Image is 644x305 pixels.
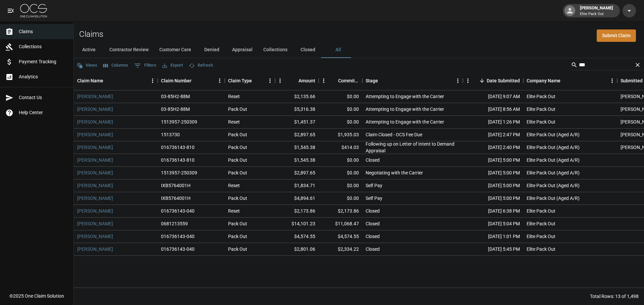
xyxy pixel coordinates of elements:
[366,119,444,125] div: Attempting to Engage with the Carrier
[366,141,460,154] div: Following up on Letter of Intent to Demand Appraisal
[228,131,247,138] div: Pack Out
[275,154,319,167] div: $1,545.38
[225,71,275,90] div: Claim Type
[487,71,520,90] div: Date Submitted
[366,157,380,163] div: Closed
[215,76,225,86] button: Menu
[527,106,555,112] div: Elite Pack Out
[560,76,570,85] button: Sort
[4,4,17,17] button: open drawer
[161,106,190,112] div: 03-85H2-88M
[275,205,319,218] div: $2,173.86
[275,116,319,129] div: $1,451.37
[258,42,293,58] button: Collections
[228,169,247,176] div: Pack Out
[77,182,113,189] a: [PERSON_NAME]
[366,131,422,138] div: Claim Closed - OCS Fee Due
[323,42,353,58] button: All
[527,246,555,252] div: Elite Pack Out
[362,71,463,90] div: Stage
[366,182,382,189] div: Self Pay
[158,71,225,90] div: Claim Number
[197,42,227,58] button: Denied
[74,42,104,58] button: Active
[527,208,555,214] div: Elite Pack Out
[228,157,247,163] div: Pack Out
[228,208,240,214] div: Reset
[161,246,195,252] div: 016736143-040
[463,192,523,205] div: [DATE] 5:00 PM
[319,218,362,230] div: $11,068.47
[77,157,113,163] a: [PERSON_NAME]
[161,169,197,176] div: 1513957-250309
[463,71,523,90] div: Date Submitted
[77,208,113,214] a: [PERSON_NAME]
[77,131,113,138] a: [PERSON_NAME]
[77,144,113,151] a: [PERSON_NAME]
[366,93,444,100] div: Attempting to Engage with the Carrier
[463,116,523,129] div: [DATE] 1:26 PM
[329,76,338,85] button: Sort
[275,167,319,179] div: $2,897.65
[161,93,190,100] div: 03-85H2-88M
[463,167,523,179] div: [DATE] 5:00 PM
[77,195,113,202] a: [PERSON_NAME]
[77,93,113,100] a: [PERSON_NAME]
[275,141,319,154] div: $1,545.38
[275,218,319,230] div: $14,101.23
[161,182,191,189] div: IXB5764001H
[527,157,580,163] div: Elite Pack Out (Aged A/R)
[453,76,463,86] button: Menu
[161,131,180,138] div: 1513730
[228,233,247,240] div: Pack Out
[366,233,380,240] div: Closed
[77,119,113,125] a: [PERSON_NAME]
[19,58,68,65] span: Payment Tracking
[319,154,362,167] div: $0.00
[319,103,362,116] div: $0.00
[319,230,362,243] div: $4,574.55
[19,94,68,101] span: Contact Us
[527,131,580,138] div: Elite Pack Out (Aged A/R)
[104,42,154,58] button: Contractor Review
[275,71,319,90] div: Amount
[463,243,523,256] div: [DATE] 5:45 PM
[161,60,184,71] button: Export
[527,169,580,176] div: Elite Pack Out (Aged A/R)
[275,230,319,243] div: $4,574.55
[161,144,195,151] div: 016736143-810
[161,220,188,227] div: 0681213559
[148,76,158,86] button: Menu
[319,129,362,141] div: $1,935.03
[19,109,68,116] span: Help Center
[527,71,560,90] div: Company Name
[527,233,555,240] div: Elite Pack Out
[228,119,240,125] div: Reset
[463,205,523,218] div: [DATE] 6:38 PM
[74,71,158,90] div: Claim Name
[9,293,64,299] div: © 2025 One Claim Solution
[228,71,252,90] div: Claim Type
[77,246,113,252] a: [PERSON_NAME]
[192,76,201,85] button: Sort
[571,60,643,72] div: Search
[161,195,191,202] div: IXB5764001H
[527,182,580,189] div: Elite Pack Out (Aged A/R)
[366,106,444,112] div: Attempting to Engage with the Carrier
[463,141,523,154] div: [DATE] 2:40 PM
[275,243,319,256] div: $2,801.06
[75,60,99,71] button: Views
[228,195,247,202] div: Pack Out
[580,11,613,17] p: Elite Pack Out
[161,208,195,214] div: 016736143-040
[19,28,68,35] span: Claims
[77,220,113,227] a: [PERSON_NAME]
[252,76,261,85] button: Sort
[366,208,380,214] div: Closed
[319,179,362,192] div: $0.00
[366,195,382,202] div: Self Pay
[275,90,319,103] div: $2,135.66
[463,129,523,141] div: [DATE] 2:47 PM
[275,192,319,205] div: $4,894.61
[463,154,523,167] div: [DATE] 5:00 PM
